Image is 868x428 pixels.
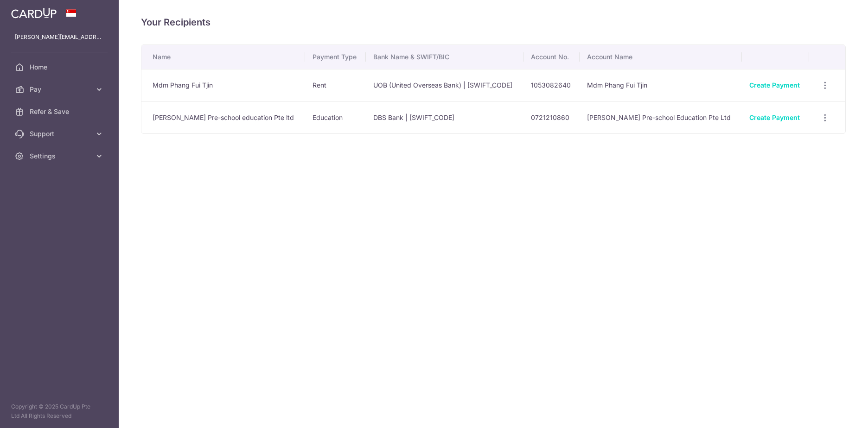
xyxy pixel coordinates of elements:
[141,69,305,101] td: Mdm Phang Fui Tjin
[580,69,742,101] td: Mdm Phang Fui Tjin
[30,63,91,72] span: Home
[366,45,523,69] th: Bank Name & SWIFT/BIC
[30,151,91,161] span: Settings
[806,400,859,423] iframe: Opens a widget where you can find more information
[15,32,104,42] p: [PERSON_NAME][EMAIL_ADDRESS][DOMAIN_NAME]
[305,101,365,134] td: Education
[366,69,523,101] td: UOB (United Overseas Bank) | [SWIFT_CODE]
[305,45,365,69] th: Payment Type
[749,113,800,121] a: Create Payment
[523,101,580,134] td: 0721210860
[523,45,580,69] th: Account No.
[305,69,365,101] td: Rent
[366,101,523,134] td: DBS Bank | [SWIFT_CODE]
[30,107,91,116] span: Refer & Save
[580,45,742,69] th: Account Name
[749,81,800,89] a: Create Payment
[580,101,742,134] td: [PERSON_NAME] Pre-school Education Pte Ltd
[141,101,305,134] td: [PERSON_NAME] Pre-school education Pte ltd
[141,15,846,30] h4: Your Recipients
[30,129,91,138] span: Support
[141,45,305,69] th: Name
[30,85,91,94] span: Pay
[523,69,580,101] td: 1053082640
[11,7,57,19] img: CardUp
